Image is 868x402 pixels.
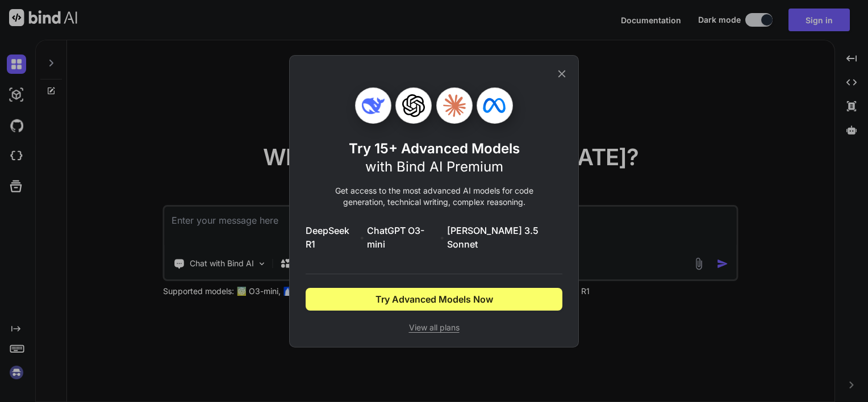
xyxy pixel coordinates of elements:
span: • [360,231,365,244]
span: ChatGPT O3-mini [367,224,437,251]
h1: Try 15+ Advanced Models [349,140,520,176]
img: Deepseek [362,94,385,117]
button: Try Advanced Models Now [306,288,562,311]
span: DeepSeek R1 [306,224,357,251]
span: [PERSON_NAME] 3.5 Sonnet [447,224,562,251]
span: • [440,231,445,244]
p: Get access to the most advanced AI models for code generation, technical writing, complex reasoning. [306,185,562,208]
span: View all plans [306,322,562,333]
span: with Bind AI Premium [365,158,503,175]
span: Try Advanced Models Now [375,292,493,306]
